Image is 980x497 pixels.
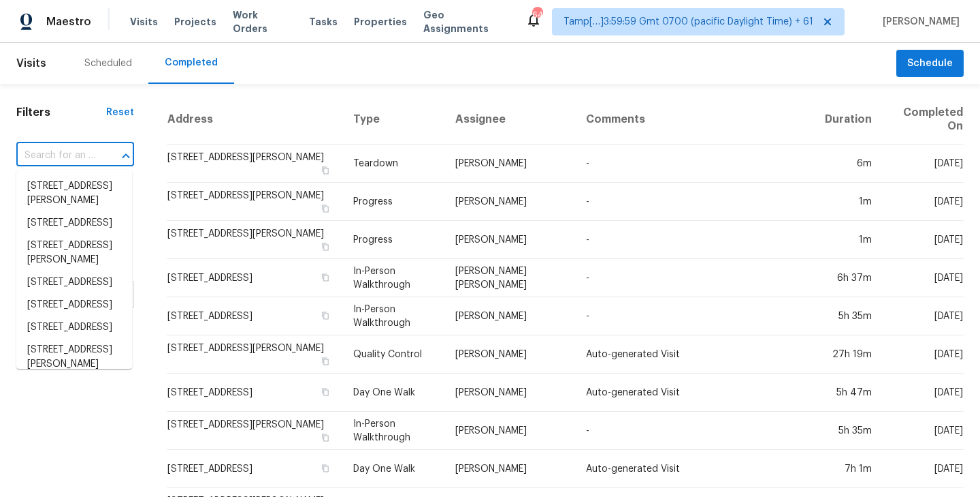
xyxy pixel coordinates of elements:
button: Close [116,147,135,166]
button: Copy Address [319,462,331,475]
th: Address [167,95,342,145]
td: Auto-generated Visit [575,450,814,488]
td: 7h 1m [814,450,883,488]
td: 6m [814,145,883,183]
td: [DATE] [883,335,964,374]
span: Maestro [46,15,91,29]
td: [DATE] [883,412,964,450]
td: - [575,412,814,450]
td: [STREET_ADDRESS] [167,450,342,488]
div: Scheduled [84,57,132,70]
button: Copy Address [319,386,331,398]
th: Type [342,95,444,145]
td: [PERSON_NAME] [444,412,575,450]
button: Copy Address [319,355,331,367]
span: Work Orders [233,8,293,35]
li: [STREET_ADDRESS][PERSON_NAME] [16,235,132,271]
li: [STREET_ADDRESS][PERSON_NAME] [16,339,132,376]
td: In-Person Walkthrough [342,412,444,450]
td: [STREET_ADDRESS][PERSON_NAME] [167,221,342,259]
td: [STREET_ADDRESS][PERSON_NAME] [167,412,342,450]
button: Copy Address [319,271,331,284]
td: 27h 19m [814,335,883,374]
td: [STREET_ADDRESS][PERSON_NAME] [167,145,342,183]
span: Visits [130,15,158,29]
td: - [575,221,814,259]
td: 5h 35m [814,412,883,450]
td: Auto-generated Visit [575,335,814,374]
span: Schedule [907,55,953,72]
button: Copy Address [319,310,331,322]
li: [STREET_ADDRESS] [16,294,132,316]
td: [STREET_ADDRESS][PERSON_NAME] [167,335,342,374]
td: 1m [814,221,883,259]
button: Copy Address [319,202,331,215]
li: [STREET_ADDRESS][PERSON_NAME] [16,175,132,212]
td: [PERSON_NAME] [444,450,575,488]
td: Auto-generated Visit [575,374,814,412]
li: [STREET_ADDRESS] [16,271,132,294]
span: Properties [354,15,407,29]
td: [DATE] [883,374,964,412]
td: - [575,259,814,297]
td: [STREET_ADDRESS] [167,374,342,412]
td: - [575,297,814,335]
td: 1m [814,183,883,221]
td: [STREET_ADDRESS] [167,259,342,297]
h1: Filters [16,106,106,119]
li: [STREET_ADDRESS] [16,212,132,235]
th: Duration [814,95,883,145]
td: [PERSON_NAME] [444,221,575,259]
td: [DATE] [883,450,964,488]
span: Geo Assignments [423,8,509,35]
th: Comments [575,95,814,145]
td: [PERSON_NAME] [444,297,575,335]
td: 5h 35m [814,297,883,335]
div: 641 [532,8,542,22]
td: - [575,183,814,221]
span: Visits [16,48,46,78]
div: Reset [106,106,134,119]
td: 6h 37m [814,259,883,297]
td: 5h 47m [814,374,883,412]
td: [DATE] [883,145,964,183]
button: Copy Address [319,164,331,177]
button: Copy Address [319,432,331,444]
button: Schedule [896,50,964,78]
span: Tamp[…]3:59:59 Gmt 0700 (pacific Daylight Time) + 61 [563,15,813,29]
td: Day One Walk [342,374,444,412]
td: [PERSON_NAME] [444,335,575,374]
td: Progress [342,221,444,259]
td: [DATE] [883,259,964,297]
td: Day One Walk [342,450,444,488]
button: Copy Address [319,241,331,253]
td: [PERSON_NAME] [444,374,575,412]
th: Completed On [883,95,964,145]
span: Tasks [309,17,338,27]
input: Search for an address... [16,145,96,166]
span: [PERSON_NAME] [877,15,960,29]
td: [DATE] [883,297,964,335]
td: [STREET_ADDRESS][PERSON_NAME] [167,183,342,221]
th: Assignee [444,95,575,145]
td: Quality Control [342,335,444,374]
td: [DATE] [883,221,964,259]
td: [PERSON_NAME] [444,145,575,183]
td: [PERSON_NAME] [444,183,575,221]
td: Teardown [342,145,444,183]
td: Progress [342,183,444,221]
td: In-Person Walkthrough [342,259,444,297]
td: In-Person Walkthrough [342,297,444,335]
td: - [575,145,814,183]
div: Completed [165,56,218,70]
td: [DATE] [883,183,964,221]
span: Projects [174,15,216,29]
li: [STREET_ADDRESS] [16,316,132,339]
td: [STREET_ADDRESS] [167,297,342,335]
td: [PERSON_NAME] [PERSON_NAME] [444,259,575,297]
